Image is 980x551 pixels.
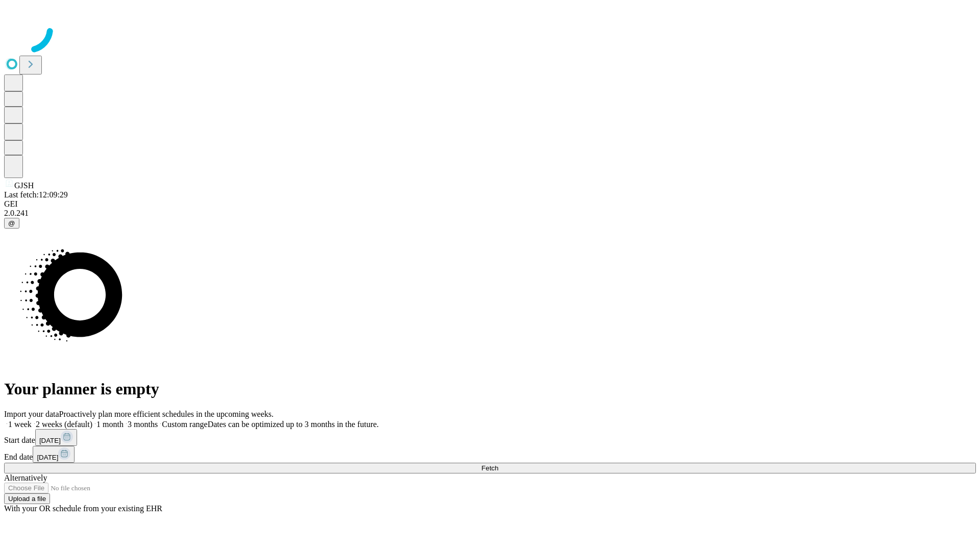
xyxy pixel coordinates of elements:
[4,209,976,218] div: 2.0.241
[4,493,50,504] button: Upload a file
[208,420,379,429] span: Dates can be optimized up to 3 months in the future.
[37,454,58,461] span: [DATE]
[4,429,976,446] div: Start date
[39,437,61,444] span: [DATE]
[4,446,976,463] div: End date
[8,219,15,227] span: @
[36,420,92,429] span: 2 weeks (default)
[33,446,75,463] button: [DATE]
[4,199,976,209] div: GEI
[481,464,498,472] span: Fetch
[59,410,274,418] span: Proactively plan more efficient schedules in the upcoming weeks.
[4,504,162,513] span: With your OR schedule from your existing EHR
[4,473,47,482] span: Alternatively
[4,218,19,229] button: @
[96,420,124,429] span: 1 month
[162,420,207,429] span: Custom range
[8,420,32,429] span: 1 week
[4,410,59,418] span: Import your data
[4,190,68,199] span: Last fetch: 12:09:29
[4,463,976,473] button: Fetch
[35,429,77,446] button: [DATE]
[4,380,976,398] h1: Your planner is empty
[14,181,34,190] span: GJSH
[128,420,158,429] span: 3 months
